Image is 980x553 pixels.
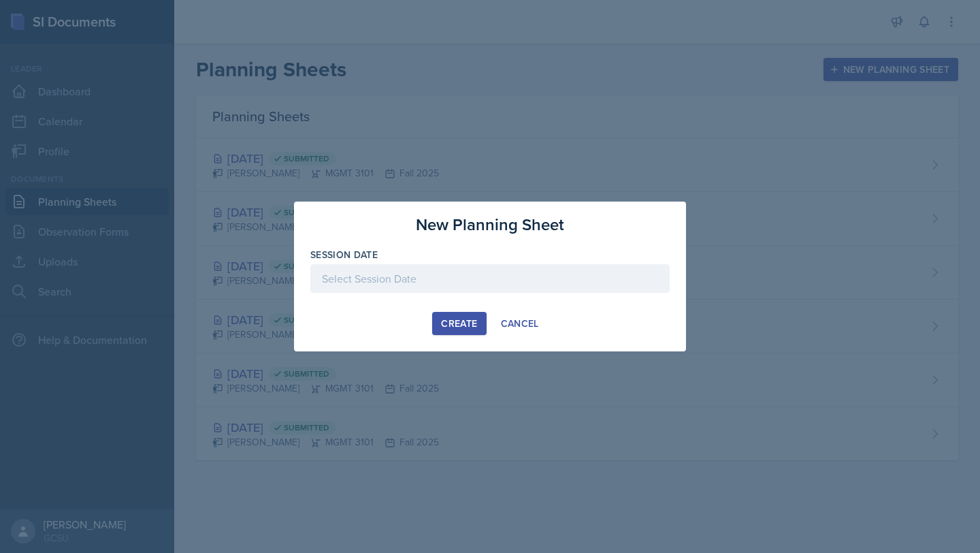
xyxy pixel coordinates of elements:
h3: New Planning Sheet [416,212,564,237]
label: Session Date [310,248,378,262]
div: Create [441,318,477,329]
div: Cancel [501,318,539,329]
button: Create [432,312,486,335]
button: Cancel [492,312,548,335]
